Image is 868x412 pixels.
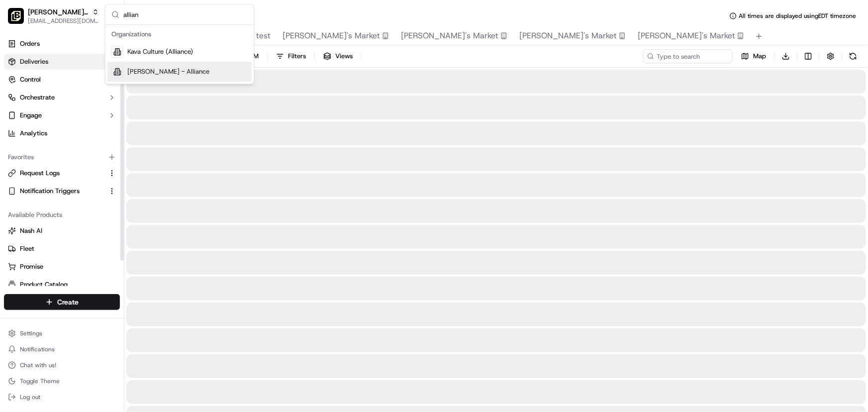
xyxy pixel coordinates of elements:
[20,377,60,385] span: Toggle Theme
[154,127,181,139] button: See all
[83,181,86,189] span: •
[4,294,120,310] button: Create
[20,226,42,235] span: Nash AI
[20,280,68,289] span: Product Catalog
[4,107,120,123] button: Engage
[4,326,120,340] button: Settings
[8,262,116,271] a: Promise
[20,262,43,271] span: Promise
[21,95,39,113] img: 9188753566659_6852d8bf1fb38e338040_72.png
[8,226,116,235] a: Nash AI
[519,30,617,42] span: [PERSON_NAME]'s Market
[57,297,79,307] span: Create
[20,39,40,48] span: Orders
[20,129,47,138] span: Analytics
[335,52,353,61] span: Views
[288,52,306,61] span: Filters
[45,105,137,113] div: We're available if you need us!
[10,10,30,30] img: Nash
[10,223,18,231] div: 📗
[401,30,498,42] span: [PERSON_NAME]'s Market
[88,154,108,162] span: [DATE]
[20,329,42,337] span: Settings
[4,241,120,257] button: Fleet
[319,49,357,63] button: Views
[83,154,86,162] span: •
[70,246,120,254] a: Powered byPylon
[10,40,181,56] p: Welcome 👋
[4,207,120,223] div: Available Products
[643,49,733,63] input: Type to search
[169,98,181,110] button: Start new chat
[256,30,271,42] span: test
[80,218,164,236] a: 💻API Documentation
[10,145,26,161] img: Brittany Newman
[127,47,193,56] span: Kava Culture (Alliance)
[4,90,120,105] button: Orchestrate
[8,8,24,24] img: Pei Wei Parent Org
[10,95,28,113] img: 1736555255976-a54dd68f-1ca7-489b-9aae-adbdc363a1c4
[10,129,67,137] div: Past conversations
[84,223,92,231] div: 💻
[105,25,254,84] div: Suggestions
[31,181,81,189] span: [PERSON_NAME]
[31,154,81,162] span: [PERSON_NAME]
[4,374,120,388] button: Toggle Theme
[94,222,160,232] span: API Documentation
[4,277,120,293] button: Product Catalog
[20,57,48,66] span: Deliveries
[20,169,60,178] span: Request Logs
[20,75,41,84] span: Control
[20,393,40,401] span: Log out
[4,259,120,275] button: Promise
[88,181,108,189] span: [DATE]
[20,361,56,369] span: Chat with us!
[28,7,88,17] button: [PERSON_NAME] Parent Org
[28,17,99,25] button: [EMAIL_ADDRESS][DOMAIN_NAME]
[753,52,766,61] span: Map
[4,149,120,165] div: Favorites
[20,155,28,163] img: 1736555255976-a54dd68f-1ca7-489b-9aae-adbdc363a1c4
[4,183,120,199] button: Notification Triggers
[6,218,80,236] a: 📗Knowledge Base
[10,172,26,188] img: Masood Aslam
[4,4,103,28] button: Pei Wei Parent Org[PERSON_NAME] Parent Org[EMAIL_ADDRESS][DOMAIN_NAME]
[20,244,34,253] span: Fleet
[4,390,120,404] button: Log out
[8,244,116,253] a: Fleet
[8,169,104,178] a: Request Logs
[739,12,856,20] span: All times are displayed using EDT timezone
[26,64,179,75] input: Got a question? Start typing here...
[20,222,76,232] span: Knowledge Base
[4,342,120,356] button: Notifications
[99,247,120,254] span: Pylon
[8,280,116,289] a: Product Catalog
[283,30,380,42] span: [PERSON_NAME]'s Market
[20,345,55,353] span: Notifications
[8,187,104,196] a: Notification Triggers
[737,49,771,63] button: Map
[4,54,120,70] a: Deliveries
[20,111,42,120] span: Engage
[4,165,120,181] button: Request Logs
[846,49,860,63] button: Refresh
[20,182,28,190] img: 1736555255976-a54dd68f-1ca7-489b-9aae-adbdc363a1c4
[123,4,248,24] input: Search...
[4,36,120,52] a: Orders
[20,187,80,196] span: Notification Triggers
[127,67,209,76] span: [PERSON_NAME] - Alliance
[4,223,120,239] button: Nash AI
[107,27,252,42] div: Organizations
[45,95,163,105] div: Start new chat
[272,49,310,63] button: Filters
[4,125,120,141] a: Analytics
[4,358,120,372] button: Chat with us!
[638,30,735,42] span: [PERSON_NAME]'s Market
[20,93,55,102] span: Orchestrate
[4,72,120,88] button: Control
